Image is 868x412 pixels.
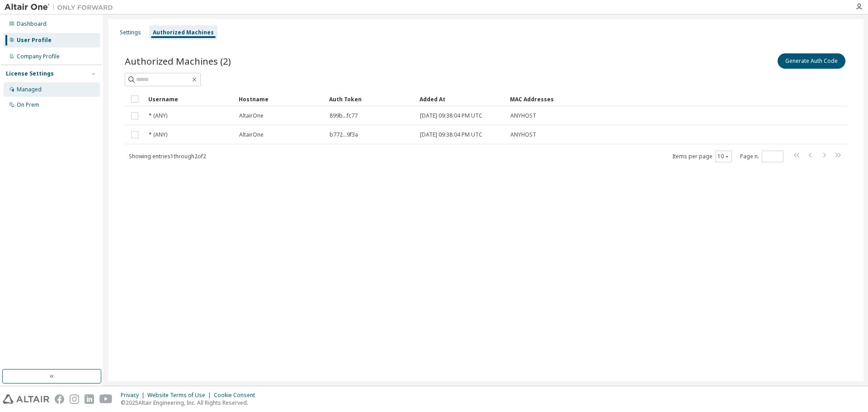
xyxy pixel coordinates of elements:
[740,151,783,162] span: Page n.
[70,394,79,404] img: instagram.svg
[99,394,113,404] img: youtube.svg
[239,92,322,106] div: Hostname
[121,399,260,407] p: © 2025 Altair Engineering, Inc. All Rights Reserved.
[510,112,536,119] span: ANYHOST
[420,112,482,119] span: [DATE] 09:38:04 PM UTC
[510,131,536,138] span: ANYHOST
[672,151,732,162] span: Items per page
[17,37,52,44] div: User Profile
[5,3,118,12] img: Altair One
[330,112,358,119] span: 899b...fc77
[121,392,147,399] div: Privacy
[17,20,47,28] div: Dashboard
[330,131,358,138] span: b772...9f3a
[17,86,42,93] div: Managed
[214,392,260,399] div: Cookie Consent
[85,394,94,404] img: linkedin.svg
[3,394,49,404] img: altair_logo.svg
[6,70,54,77] div: License Settings
[17,101,39,109] div: On Prem
[129,152,206,160] span: Showing entries 1 through 2 of 2
[147,392,214,399] div: Website Terms of Use
[510,92,752,106] div: MAC Addresses
[420,92,503,106] div: Added At
[239,112,264,119] span: AltairOne
[153,29,214,36] div: Authorized Machines
[329,92,412,106] div: Auth Token
[717,153,730,160] button: 10
[55,394,64,404] img: facebook.svg
[125,55,231,67] span: Authorized Machines (2)
[149,131,167,138] span: * (ANY)
[149,112,167,119] span: * (ANY)
[120,29,141,36] div: Settings
[420,131,482,138] span: [DATE] 09:38:04 PM UTC
[239,131,264,138] span: AltairOne
[778,53,845,69] button: Generate Auth Code
[17,53,60,60] div: Company Profile
[148,92,231,106] div: Username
